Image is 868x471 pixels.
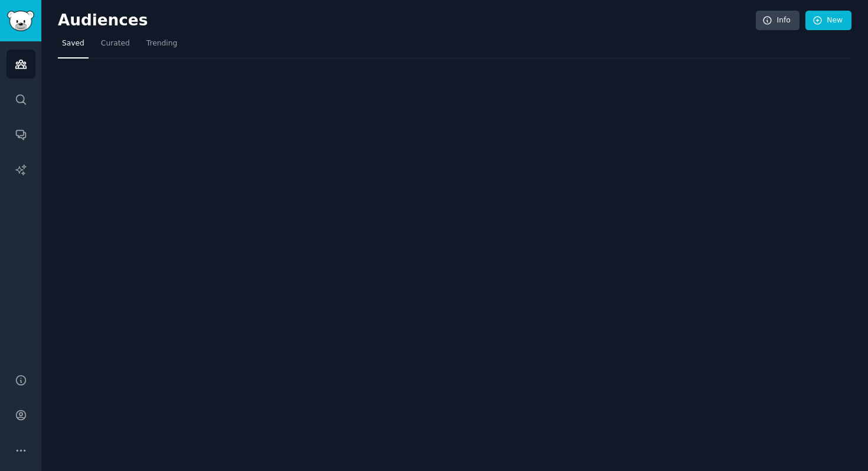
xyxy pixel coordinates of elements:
span: Trending [146,38,177,49]
span: Saved [62,38,84,49]
span: Curated [101,38,130,49]
a: Trending [142,34,181,59]
h2: Audiences [58,11,756,30]
a: Curated [97,34,134,59]
a: New [805,11,851,31]
img: GummySearch logo [7,11,34,31]
a: Saved [58,34,89,59]
a: Info [756,11,800,31]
